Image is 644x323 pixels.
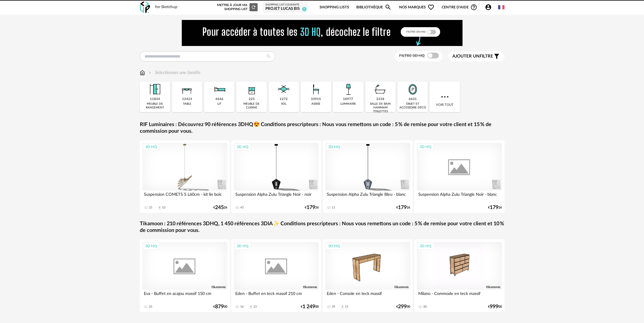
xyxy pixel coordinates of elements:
[149,206,152,210] div: 33
[213,206,227,210] div: € 26
[340,82,356,97] img: Luminaire.png
[148,69,201,76] div: Sélectionner une famille
[216,3,258,11] div: Mettre à jour ma Shopping List
[311,97,321,101] div: 33915
[140,221,504,234] a: Tikamoon : 210 références 3DHQ, 1 450 références 3DIA✨ Conditions prescripteurs : Nous vous remet...
[332,206,335,210] div: 11
[326,242,342,250] div: 3D HQ
[182,20,463,46] img: FILTRE%20HQ%20NEW_V1%20(4).gif
[396,305,410,309] div: € 00
[399,54,425,58] span: Filtre 3D HQ
[493,53,500,60] span: Filter icon
[244,82,259,97] img: Rangement.png
[485,4,492,11] span: Account Circle icon
[147,82,163,97] img: Meuble%20de%20rangement.png
[325,290,410,301] div: Eden - Console en teck massif
[162,206,165,210] div: 10
[385,4,392,11] span: Magnify icon
[234,290,319,301] div: Eden - Buffet en teck massif 210 cm
[249,305,253,309] span: Download icon
[488,206,502,210] div: € 26
[498,4,504,10] img: fr
[396,206,410,210] div: € 26
[442,4,477,11] span: Centre d'aideHelp Circle Outline icon
[417,242,434,250] div: 3D HQ
[212,82,227,97] img: Literie.png
[414,239,504,312] a: 3D HQ Milano - Commode en teck massif 30 €99900
[302,305,315,309] span: 1 249
[142,102,168,110] div: meuble de rangement
[326,143,342,151] div: 3D HQ
[398,206,407,210] span: 179
[215,97,223,101] div: 4646
[399,1,434,14] span: Nos marques
[231,140,322,213] a: 3D HQ Suspension Alpha Zulu Triangle Noir - noir 45 €17926
[265,6,305,12] div: projet lucas bis
[265,3,305,7] div: Shopping List courante
[140,239,230,312] a: 3D HQ Eva - Buffet en acajou massif 150 cm 35 €87900
[311,102,320,106] div: assise
[265,3,305,12] a: Shopping List courante projet lucas bis 3
[234,143,251,151] div: 3D HQ
[240,305,244,309] div: 56
[398,305,407,309] span: 299
[452,53,493,59] span: filtre
[215,305,224,309] span: 879
[143,143,159,151] div: 3D HQ
[150,97,160,101] div: 11834
[238,102,265,110] div: meuble de cuisine
[148,69,152,76] img: svg+xml;base64,PHN2ZyB3aWR0aD0iMTYiIGhlaWdodD0iMTYiIHZpZXdCb3g9IjAgMCAxNiAxNiIgZmlsbD0ibm9uZSIgeG...
[157,206,162,210] span: Download icon
[470,4,477,11] span: Help Circle Outline icon
[215,206,224,210] span: 245
[307,206,315,210] span: 179
[143,242,159,250] div: 3D HQ
[448,51,504,61] button: Ajouter unfiltre Filter icon
[302,7,307,11] span: 3
[155,5,177,10] div: for Sketchup
[488,305,502,309] div: € 00
[276,82,291,97] img: Sol.png
[399,102,426,110] div: objet et accessoire déco
[234,242,251,250] div: 3D HQ
[417,290,502,301] div: Milano - Commode en teck massif
[417,191,502,202] div: Suspension Alpha Zulu Triangle Noir - blanc
[428,4,434,11] span: Heart Outline icon
[301,305,319,309] div: € 00
[332,305,335,309] div: 39
[490,206,498,210] span: 179
[281,102,286,106] div: sol
[340,102,356,106] div: luminaire
[142,290,227,301] div: Eva - Buffet en acajou massif 150 cm
[345,305,348,309] div: 15
[142,191,227,202] div: Suspension COMETS S L60cm - kit lin bois
[320,1,349,14] a: Shopping Lists
[234,191,319,202] div: Suspension Alpha Zulu Triangle Noir - noir
[179,82,195,97] img: Table.png
[140,121,504,135] a: RIF Luminaires : Découvrez 90 références 3DHQ😍 Conditions prescripteurs : Nous vous remettons un ...
[149,305,152,309] div: 35
[231,239,322,312] a: 3D HQ Eden - Buffet en teck massif 210 cm 56 Download icon 23 €1 24900
[140,1,150,13] img: OXP
[213,305,227,309] div: € 00
[305,206,319,210] div: € 26
[356,1,392,14] a: BibliothèqueMagnify icon
[376,97,384,101] div: 2318
[405,82,421,97] img: Miroir.png
[409,97,417,101] div: 6631
[423,305,427,309] div: 30
[325,191,410,202] div: Suspension Alpha Zulu Triangle Bleu - blanc
[490,305,498,309] span: 999
[182,97,192,101] div: 12423
[373,82,388,97] img: Salle%20de%20bain.png
[140,69,145,76] img: svg+xml;base64,PHN2ZyB3aWR0aD0iMTYiIGhlaWdodD0iMTciIHZpZXdCb3g9IjAgMCAxNiAxNyIgZmlsbD0ibm9uZSIgeG...
[367,102,394,113] div: salle de bain hammam toilettes
[217,102,221,106] div: lit
[340,305,345,309] span: Download icon
[323,239,413,312] a: 3D HQ Eden - Console en teck massif 39 Download icon 15 €29900
[452,54,480,58] span: Ajouter un
[343,97,353,101] div: 10977
[183,102,191,106] div: table
[440,92,450,102] img: more.7b13dc1.svg
[308,82,324,97] img: Assise.png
